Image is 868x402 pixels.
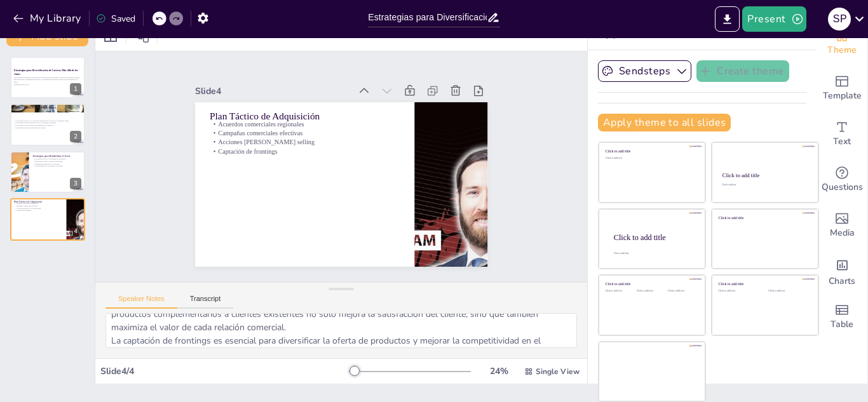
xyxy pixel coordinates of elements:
[10,198,85,240] div: 4
[105,313,577,348] textarea: Los acuerdos comerciales regionales permiten a las empresas adaptarse a las necesidades locales y...
[598,114,731,131] button: Apply theme to all slides
[13,126,81,129] p: La identificación de oportunidades es esencial
[614,252,694,255] div: Click to add body
[817,157,867,203] div: Get real-time input from your audience
[13,124,81,126] p: Los riesgos no autos son una oportunidad de crecimiento
[100,365,349,377] div: Slide 4 / 4
[829,274,855,288] span: Charts
[827,43,857,57] span: Theme
[32,160,81,163] p: Mejora en el churn y gestión de retención
[823,89,862,103] span: Template
[32,158,81,161] p: Crecimiento del 3% por encima de la inflación
[13,121,81,124] p: La diversificación es necesaria para el crecimiento sostenible
[10,151,85,193] div: 3
[828,6,851,32] button: S P
[822,180,863,194] span: Questions
[32,163,81,165] p: Seguimiento mensual de la cobranza
[830,226,855,240] span: Media
[722,184,806,187] div: Click to add text
[742,6,806,32] button: Present
[32,154,81,158] p: Estrategias para Rentabilizar el Stock
[598,60,691,82] button: Sendsteps
[32,165,81,168] p: Fortalecimiento de relaciones con clientes
[668,290,696,293] div: Click to add text
[14,200,63,204] p: Plan Táctico de Adquisición
[484,365,514,377] div: 24 %
[719,215,810,220] div: Click to add title
[614,232,695,241] div: Click to add title
[606,290,634,293] div: Click to add text
[817,294,867,340] div: Add a table
[236,32,383,107] div: Slide 4
[14,205,63,208] p: Campañas comerciales efectivas
[368,8,487,27] input: Insert title
[96,13,135,25] div: Saved
[768,290,808,293] div: Click to add text
[10,57,85,98] div: 1
[606,157,696,160] div: Click to add text
[14,76,81,83] p: Esta presentación aborda las estrategias necesarias para diversificar la cartera en el mercado ac...
[226,95,403,180] p: Captación de frontings
[10,8,86,29] button: My Library
[817,203,867,248] div: Add images, graphics, shapes or video
[833,135,851,149] span: Text
[14,203,63,205] p: Acuerdos comerciales regionales
[70,178,81,189] div: 3
[229,86,407,172] p: Acciones [PERSON_NAME] selling
[70,225,81,237] div: 4
[536,366,580,377] span: Single View
[13,119,81,122] p: La economía global y los canales de distribución son clave en el mercado actual
[236,70,414,156] p: Acuerdos comerciales regionales
[817,111,867,157] div: Add text boxes
[722,172,807,178] div: Click to add title
[696,60,789,82] button: Create theme
[637,290,665,293] div: Click to add text
[239,60,418,150] p: Plan Táctico de Adquisición
[70,131,81,142] div: 2
[70,83,81,95] div: 1
[606,149,696,154] div: Click to add title
[817,20,867,65] div: Change the overall theme
[831,318,853,332] span: Table
[817,65,867,111] div: Add ready made slides
[719,282,810,286] div: Click to add title
[233,78,410,164] p: Campañas comerciales efectivas
[606,282,696,286] div: Click to add title
[14,210,63,212] p: Captación de frontings
[10,104,85,145] div: 2
[828,8,851,30] div: S P
[14,83,81,86] p: Generated with [URL]
[14,105,81,109] p: Contexto [PERSON_NAME] y Economía
[177,295,234,309] button: Transcript
[715,6,740,32] button: Export to PowerPoint
[719,290,759,293] div: Click to add text
[817,248,867,294] div: Add charts and graphs
[14,69,78,76] strong: Estrategias para Diversificación de Cartera: Más Allá de los Autos
[105,295,177,309] button: Speaker Notes
[14,207,63,210] p: Acciones [PERSON_NAME] selling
